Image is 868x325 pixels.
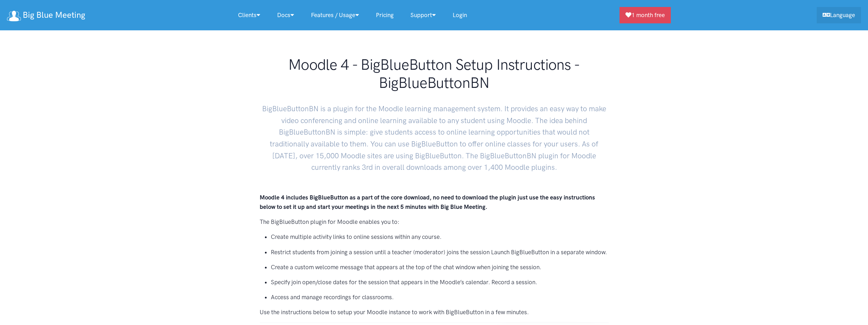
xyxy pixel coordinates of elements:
a: Clients [230,8,269,23]
a: Pricing [368,8,402,23]
p: BigBlueButtonBN is a plugin for the Moodle learning management system. It provides an easy way to... [260,97,609,173]
a: Login [444,8,475,23]
a: Docs [269,8,303,23]
p: The BigBlueButton plugin for Moodle enables you to: [260,217,609,227]
p: Access and manage recordings for classrooms. [271,293,609,302]
a: Support [402,8,444,23]
strong: Moodle 4 includes BigBlueButton as a part of the core download, no need to download the plugin ju... [260,194,595,210]
a: Big Blue Meeting [7,8,85,23]
a: Features / Usage [303,8,368,23]
a: 1 month free [620,7,671,23]
p: Create multiple activity links to online sessions within any course. [271,232,609,242]
img: logo [7,11,21,21]
p: Use the instructions below to setup your Moodle instance to work with BigBlueButton in a few minu... [260,308,609,317]
p: Specify join open/close dates for the session that appears in the Moodle’s calendar. Record a ses... [271,278,609,287]
p: Restrict students from joining a session until a teacher (moderator) joins the session Launch Big... [271,248,609,257]
h1: Moodle 4 - BigBlueButton Setup Instructions - BigBlueButtonBN [260,56,609,92]
p: Create a custom welcome message that appears at the top of the chat window when joining the session. [271,263,609,272]
a: Language [817,7,861,23]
